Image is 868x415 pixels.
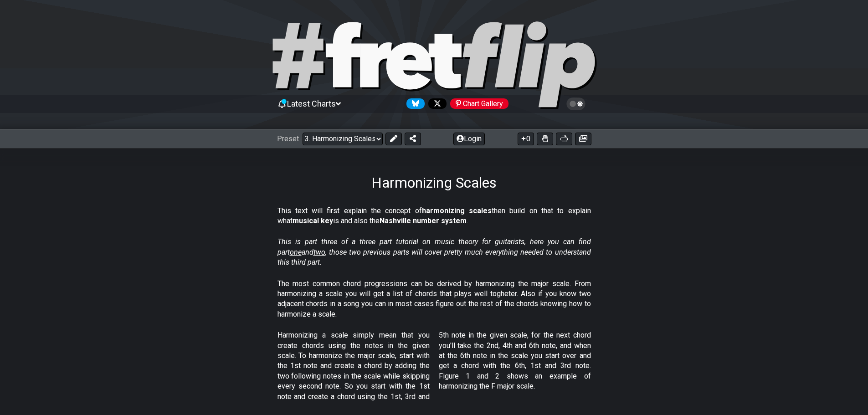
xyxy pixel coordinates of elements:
em: This is part three of a three part tutorial on music theory for guitarists, here you can find par... [277,237,591,266]
span: two [313,248,325,256]
strong: musical key [293,216,333,225]
strong: Nashville number system [380,216,467,225]
div: Chart Gallery [450,98,508,109]
p: This text will first explain the concept of then build on that to explain what is and also the . [277,206,591,226]
select: Preset [303,133,383,145]
button: Create image [575,133,591,145]
span: one [290,248,302,256]
a: Follow #fretflip at X [425,98,447,109]
p: The most common chord progressions can be derived by harmonizing the major scale. From harmonizin... [277,279,591,320]
span: Preset [277,134,299,143]
button: Login [453,133,485,145]
button: Edit Preset [385,133,402,145]
button: Share Preset [405,133,421,145]
span: Toggle light / dark theme [571,100,581,108]
strong: harmonizing scales [422,206,492,215]
button: Print [556,133,572,145]
a: #fretflip at Pinterest [447,98,508,109]
h1: Harmonizing Scales [371,174,497,191]
a: Follow #fretflip at Bluesky [403,98,425,109]
button: 0 [518,133,534,145]
p: Harmonizing a scale simply mean that you create chords using the notes in the given scale. To har... [277,330,591,402]
button: Toggle Dexterity for all fretkits [537,133,553,145]
span: Latest Charts [287,99,336,108]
